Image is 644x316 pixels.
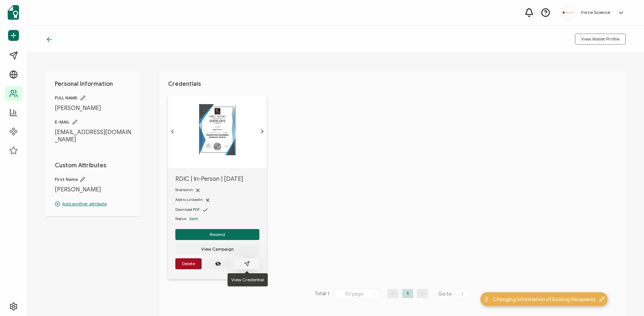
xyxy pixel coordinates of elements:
span: FULL NAME: [55,95,132,101]
button: Resend [175,229,259,240]
span: Sent [189,216,198,221]
img: d96c2383-09d7-413e-afb5-8f6c84c8c5d6.png [563,12,574,14]
h1: Personal Information [55,80,132,88]
h1: Custom Attributes [55,162,132,169]
ion-icon: chevron back outline [169,129,175,134]
img: sertifier-logomark-colored.svg [8,5,19,20]
input: Select [335,289,380,299]
button: View Campaign [175,244,259,255]
button: Delete [175,258,202,269]
span: Add to LinkedIn: [175,197,203,202]
span: [EMAIL_ADDRESS][DOMAIN_NAME] [55,129,132,143]
ion-icon: eye off [215,261,221,267]
ion-icon: paper plane outline [244,261,250,267]
span: First Name [55,176,132,182]
span: Go to [438,289,470,299]
span: [PERSON_NAME] [55,186,132,193]
span: Total 1 [315,289,329,299]
li: 1 [402,289,413,298]
h5: Force Science [581,10,610,15]
p: Add another attribute [55,201,132,207]
span: [PERSON_NAME] [55,104,132,112]
ion-icon: chevron forward outline [259,129,265,134]
span: Changing Information of Existing Recipients [493,296,595,303]
span: View Campaign [201,247,234,251]
iframe: Chat Widget [607,281,644,316]
span: Status: [175,216,187,222]
img: minimize-icon.svg [599,297,605,302]
span: Download PDF: [175,207,201,212]
span: Shared on: [175,187,194,192]
button: View Wallet Profile [575,34,626,45]
span: RDIC | In-Person | [DATE] [175,175,259,183]
span: Delete [182,262,195,266]
span: E-MAIL: [55,119,132,125]
h1: Credentials [168,80,617,88]
div: View Credential [228,273,268,286]
span: View Wallet Profile [581,37,620,41]
span: Resend [210,232,225,237]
